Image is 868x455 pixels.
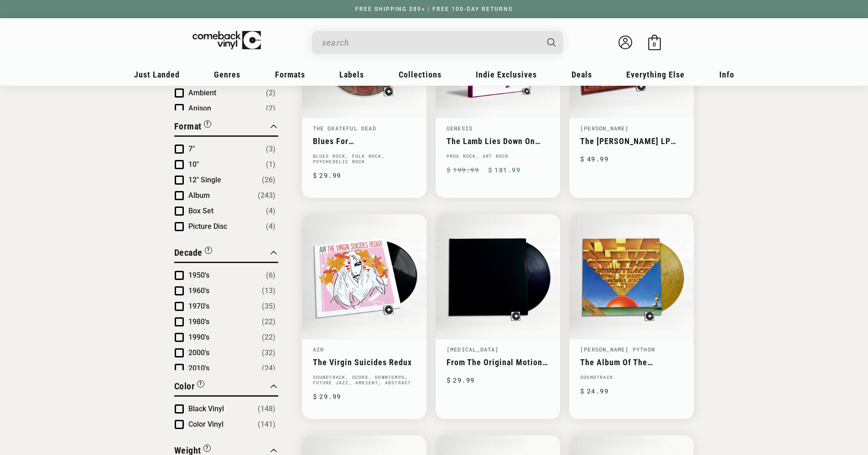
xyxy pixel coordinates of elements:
[188,404,224,413] span: Black Vinyl
[258,419,275,430] span: Number of products: (141)
[262,301,275,312] span: Number of products: (35)
[580,346,655,353] a: [PERSON_NAME] Python
[188,286,209,295] span: 1960's
[266,270,275,281] span: Number of products: (6)
[626,70,685,79] span: Everything Else
[188,271,209,279] span: 1950's
[174,121,202,132] span: Format
[262,347,275,358] span: Number of products: (32)
[188,176,221,184] span: 12" Single
[188,317,209,326] span: 1980's
[188,302,209,310] span: 1970's
[476,70,537,79] span: Indie Exclusives
[266,221,275,232] span: Number of products: (4)
[188,145,195,153] span: 7"
[188,420,223,429] span: Color Vinyl
[266,206,275,217] span: Number of products: (4)
[266,159,275,170] span: Number of products: (1)
[572,70,592,79] span: Deals
[653,41,656,48] span: 0
[313,346,324,353] a: AIR
[580,136,683,146] a: The [PERSON_NAME] LP (25th Anniversary Edition)
[262,175,275,186] span: Number of products: (26)
[188,191,210,200] span: Album
[322,33,538,52] input: When autocomplete results are available use up and down arrows to review and enter to select
[174,379,205,395] button: Filter by Color
[174,381,195,392] span: Color
[312,31,563,54] div: Search
[399,70,442,79] span: Collections
[188,222,227,231] span: Picture Disc
[188,364,209,372] span: 2010's
[188,207,213,215] span: Box Set
[188,348,209,357] span: 2000's
[188,160,199,169] span: 10"
[266,88,275,98] span: Number of products: (2)
[134,70,180,79] span: Just Landed
[580,124,629,132] a: [PERSON_NAME]
[339,70,364,79] span: Labels
[188,88,216,97] span: Ambient
[188,104,211,113] span: Anison
[719,70,734,79] span: Info
[313,124,376,132] a: The Grateful Dead
[346,6,522,12] a: FREE SHIPPING $89+ | FREE 100-DAY RETURNS
[447,136,549,146] a: The Lamb Lies Down On Broadway (50th Anniversary Super Deluxe Edition)
[313,136,416,146] a: Blues For [DEMOGRAPHIC_DATA]
[262,363,275,374] span: Number of products: (24)
[262,316,275,327] span: Number of products: (22)
[188,333,209,341] span: 1990's
[174,246,212,262] button: Filter by Decade
[447,357,549,367] a: From The Original Motion Picture Soundtrack "This Is [MEDICAL_DATA]"
[266,144,275,155] span: Number of products: (3)
[258,190,275,201] span: Number of products: (243)
[174,247,203,258] span: Decade
[262,332,275,343] span: Number of products: (22)
[266,103,275,114] span: Number of products: (2)
[447,346,499,353] a: [MEDICAL_DATA]
[214,70,240,79] span: Genres
[275,70,305,79] span: Formats
[539,31,564,54] button: Search
[313,357,416,367] a: The Virgin Suicides Redux
[174,119,211,135] button: Filter by Format
[258,403,275,414] span: Number of products: (148)
[262,285,275,296] span: Number of products: (13)
[447,124,473,132] a: Genesis
[580,357,683,367] a: The Album Of The Soundtrack Of The Trailer Of The Film Of [PERSON_NAME] Python And The Holy Grail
